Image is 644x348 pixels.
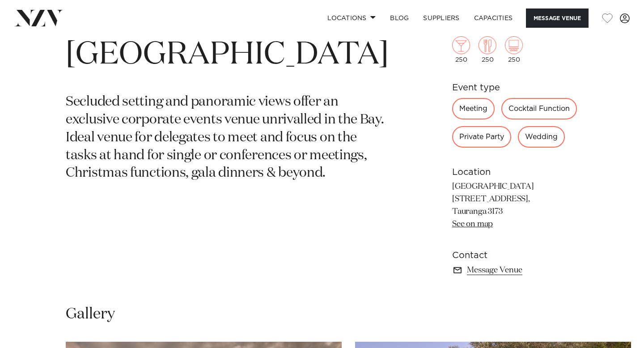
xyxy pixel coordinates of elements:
[452,181,578,231] p: [GEOGRAPHIC_DATA] [STREET_ADDRESS], Tauranga 3173
[452,220,493,228] a: See on map
[452,264,578,276] a: Message Venue
[467,8,520,28] a: Capacities
[416,8,466,28] a: SUPPLIERS
[479,36,496,54] img: dining.png
[505,36,523,63] div: 250
[505,36,523,54] img: theatre.png
[452,81,578,94] h6: Event type
[501,98,577,119] div: Cocktail Function
[452,126,511,148] div: Private Party
[479,36,496,63] div: 250
[66,34,389,76] h1: [GEOGRAPHIC_DATA]
[452,36,470,63] div: 250
[452,166,578,179] h6: Location
[66,304,115,324] h2: Gallery
[320,8,383,28] a: Locations
[518,126,565,148] div: Wedding
[452,98,495,119] div: Meeting
[526,8,589,28] button: Message Venue
[383,8,416,28] a: BLOG
[66,93,389,182] p: Secluded setting and panoramic views offer an exclusive corporate events venue unrivalled in the ...
[452,249,578,262] h6: Contact
[14,10,63,26] img: nzv-logo.png
[452,36,470,54] img: cocktail.png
